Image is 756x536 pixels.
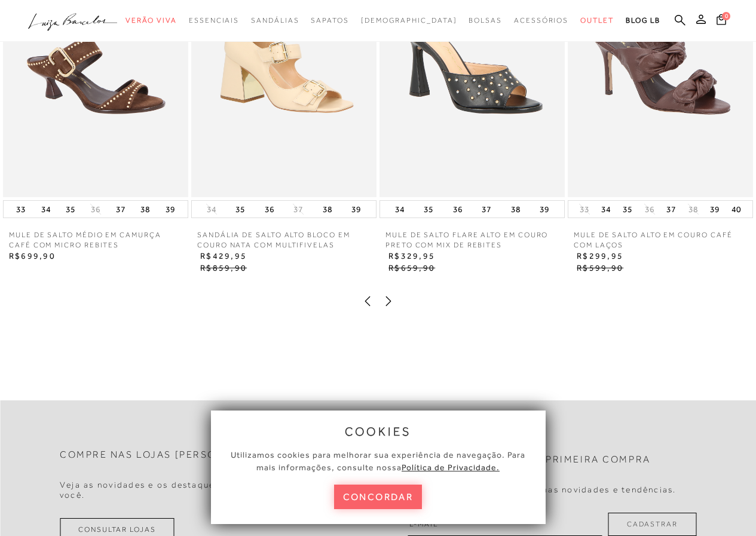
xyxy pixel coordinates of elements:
[87,204,104,215] button: 36
[203,204,220,215] button: 34
[478,201,495,218] button: 37
[580,10,614,32] a: noSubCategoriesText
[126,10,177,32] a: noSubCategoriesText
[200,251,247,261] span: R$429,95
[469,16,502,24] span: Bolsas
[580,16,614,24] span: Outlet
[137,201,154,218] button: 38
[311,10,348,32] a: noSubCategoriesText
[361,16,457,24] span: [DEMOGRAPHIC_DATA]
[713,13,730,29] button: 0
[577,251,623,261] span: R$299,95
[568,230,753,250] a: MULE DE SALTO ALTO EM COURO CAFÉ COM LAÇOS
[162,201,179,218] button: 39
[449,201,466,218] button: 36
[379,230,565,250] a: MULE DE SALTO FLARE ALTO EM COURO PRETO COM MIX DE REBITES
[388,263,435,272] span: R$659,90
[319,201,336,218] button: 38
[60,449,267,461] h2: Compre nas lojas [PERSON_NAME]
[514,10,568,32] a: noSubCategoriesText
[348,201,365,218] button: 39
[334,485,423,509] button: concordar
[598,201,614,218] button: 34
[626,16,660,24] span: BLOG LB
[388,251,435,261] span: R$329,95
[189,16,239,24] span: Essenciais
[641,204,658,215] button: 36
[722,12,730,20] span: 0
[345,425,412,438] span: cookies
[60,480,348,500] h4: Veja as novidades e os destaques da loja mais próxima de você.
[232,201,249,218] button: 35
[402,463,500,472] a: Política de Privacidade.
[62,201,79,218] button: 35
[706,201,723,218] button: 39
[126,16,177,24] span: Verão Viva
[251,10,299,32] a: noSubCategoriesText
[200,263,247,272] span: R$859,90
[361,10,457,32] a: noSubCategoriesText
[663,201,680,218] button: 37
[514,16,568,24] span: Acessórios
[536,201,553,218] button: 39
[507,201,524,218] button: 38
[469,10,502,32] a: noSubCategoriesText
[261,201,278,218] button: 36
[251,16,299,24] span: Sandálias
[112,201,129,218] button: 37
[728,201,745,218] button: 40
[577,263,623,272] span: R$599,90
[13,201,29,218] button: 33
[38,201,54,218] button: 34
[608,513,696,536] button: Cadastrar
[191,230,377,250] a: SANDÁLIA DE SALTO ALTO BLOCO EM COURO NATA COM MULTIFIVELAS
[420,201,437,218] button: 35
[619,201,636,218] button: 35
[189,10,239,32] a: noSubCategoriesText
[311,16,348,24] span: Sapatos
[391,201,408,218] button: 34
[9,251,56,261] span: R$699,90
[626,10,660,32] a: BLOG LB
[685,204,702,215] button: 38
[290,204,307,215] button: 37
[3,230,188,250] a: MULE DE SALTO MÉDIO EM CAMURÇA CAFÉ COM MICRO REBITES
[576,204,593,215] button: 33
[231,450,525,472] span: Utilizamos cookies para melhorar sua experiência de navegação. Para mais informações, consulte nossa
